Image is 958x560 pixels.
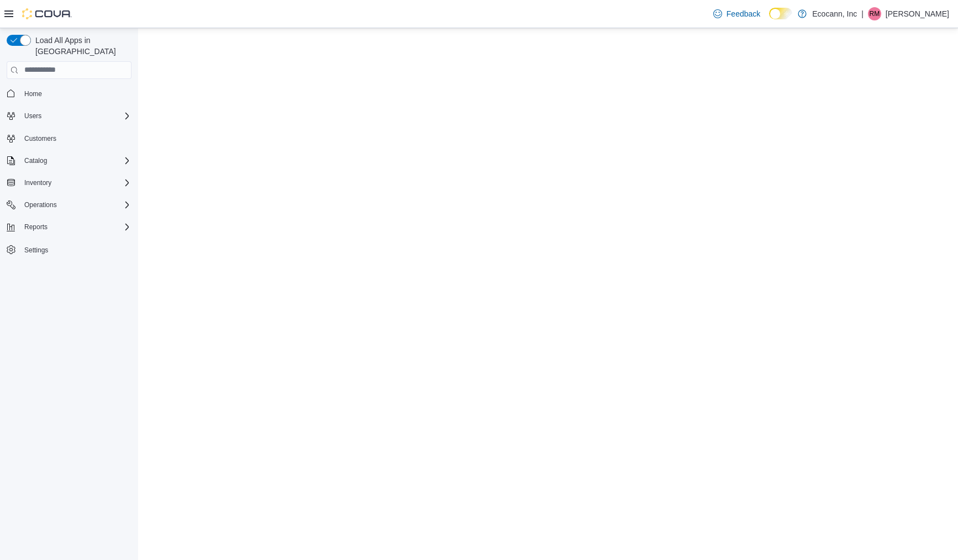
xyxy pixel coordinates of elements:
[20,220,131,234] span: Reports
[20,87,131,101] span: Home
[727,8,760,19] span: Feedback
[20,244,52,257] a: Settings
[24,156,47,165] span: Catalog
[20,131,131,145] span: Customers
[20,198,131,212] span: Operations
[2,197,136,213] button: Operations
[24,178,51,187] span: Inventory
[31,35,131,57] span: Load All Apps in [GEOGRAPHIC_DATA]
[20,154,51,167] button: Catalog
[2,175,136,191] button: Inventory
[2,153,136,168] button: Catalog
[709,3,765,25] a: Feedback
[769,19,770,20] span: Dark Mode
[22,8,72,19] img: Cova
[24,134,56,143] span: Customers
[2,130,136,146] button: Customers
[24,89,42,98] span: Home
[24,200,57,209] span: Operations
[20,154,131,167] span: Catalog
[7,81,131,287] nav: Complex example
[861,7,864,20] p: |
[870,7,880,20] span: RM
[24,246,48,255] span: Settings
[2,241,136,257] button: Settings
[2,86,136,102] button: Home
[24,112,41,120] span: Users
[24,223,48,231] span: Reports
[20,176,56,189] button: Inventory
[20,87,46,101] a: Home
[886,7,949,20] p: [PERSON_NAME]
[868,7,881,20] div: Ray Markland
[769,8,792,19] input: Dark Mode
[20,198,61,212] button: Operations
[20,109,46,123] button: Users
[20,242,131,256] span: Settings
[812,7,857,20] p: Ecocann, Inc
[2,108,136,124] button: Users
[20,132,61,145] a: Customers
[2,219,136,235] button: Reports
[20,220,52,234] button: Reports
[20,176,131,189] span: Inventory
[20,109,131,123] span: Users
